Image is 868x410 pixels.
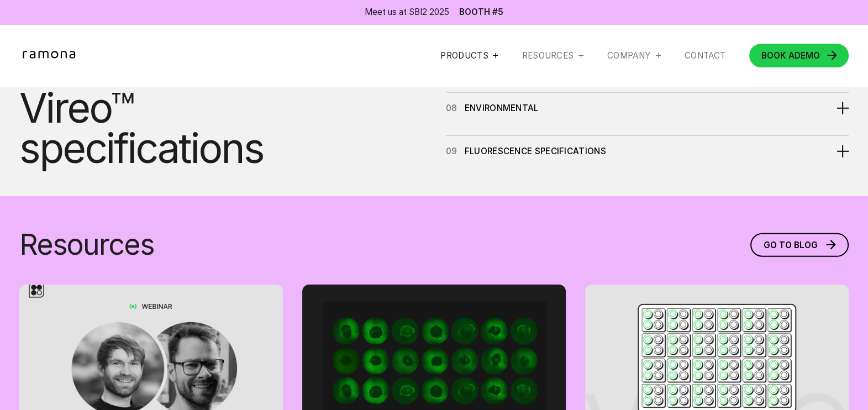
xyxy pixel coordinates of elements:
[685,50,725,61] a: Contact
[19,88,264,169] div: Vireo™ specifications
[465,103,539,114] div: Environmental
[19,51,82,60] a: home
[522,50,583,61] div: RESOURCES
[522,50,574,61] div: RESOURCES
[440,50,488,61] div: Products
[749,44,849,67] a: BOOK ADEMO
[607,50,660,61] div: Company
[446,103,457,114] div: 08
[750,233,849,257] a: Go to blog
[761,50,795,61] span: BOOK A
[459,8,503,16] a: Booth #5
[465,146,606,157] div: Fluorescence Specifications
[365,6,449,18] div: Meet us at SBI2 2025
[761,51,820,60] div: DEMO
[607,50,651,61] div: Company
[440,50,498,61] div: Products
[446,136,849,169] div: 09Fluorescence Specifications
[446,146,457,157] div: 09
[446,93,849,125] div: 08Environmental
[764,240,818,250] strong: Go to blog
[19,229,154,260] h3: Resources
